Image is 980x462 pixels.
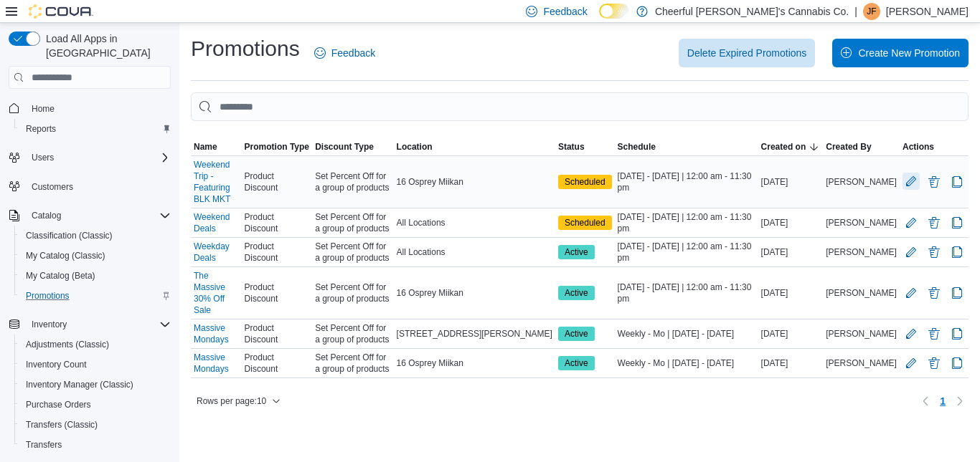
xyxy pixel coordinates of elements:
[940,394,946,408] span: 1
[397,328,552,340] span: [STREET_ADDRESS][PERSON_NAME]
[558,245,595,259] span: Active
[618,357,734,369] span: Weekly - Mo | [DATE] - [DATE]
[925,284,943,302] button: Delete Promotion
[312,138,393,155] button: Discount Type
[948,355,966,372] button: Clone Promotion
[315,141,374,153] span: Discount Type
[948,325,966,342] button: Clone Promotion
[194,211,239,234] a: Weekend Deals
[194,270,239,316] a: The Massive 30% Off Sale
[14,355,176,375] button: Inventory Count
[191,138,242,155] button: Name
[194,352,239,375] a: Massive Mondays
[26,149,60,166] button: Users
[20,227,118,244] a: Classification (Classic)
[951,393,969,410] button: Next page
[3,314,176,335] button: Inventory
[26,339,109,350] span: Adjustments (Classic)
[26,178,79,196] a: Customers
[925,355,943,372] button: Delete Promotion
[308,39,381,67] a: Feedback
[758,325,824,342] div: [DATE]
[618,281,755,304] span: [DATE] - [DATE] | 12:00 am - 11:30 pm
[3,206,176,226] button: Catalog
[903,214,920,231] button: Edit Promotion
[14,335,176,355] button: Adjustments (Classic)
[245,141,309,153] span: Promotion Type
[826,176,897,188] span: [PERSON_NAME]
[26,100,60,117] a: Home
[903,325,920,342] button: Edit Promotion
[26,178,171,196] span: Customers
[863,3,880,20] div: Jason Fitzpatrick
[20,416,171,433] span: Transfers (Classic)
[903,244,920,261] button: Edit Promotion
[20,287,75,304] a: Promotions
[655,3,849,20] p: Cheerful [PERSON_NAME]'s Cannabis Co.
[194,322,239,345] a: Massive Mondays
[14,415,176,435] button: Transfers (Classic)
[20,227,171,244] span: Classification (Classic)
[20,376,171,393] span: Inventory Manager (Classic)
[20,396,171,413] span: Purchase Orders
[558,356,595,370] span: Active
[903,355,920,372] button: Edit Promotion
[331,46,375,60] span: Feedback
[32,152,54,163] span: Users
[917,390,969,413] nav: Pagination for table:
[618,170,755,193] span: [DATE] - [DATE] | 12:00 am - 11:30 pm
[565,327,588,340] span: Active
[618,328,734,340] span: Weekly - Mo | [DATE] - [DATE]
[618,241,755,264] span: [DATE] - [DATE] | 12:00 am - 11:30 pm
[823,138,900,155] button: Created By
[26,379,133,390] span: Inventory Manager (Classic)
[397,357,463,369] span: 16 Osprey Miikan
[925,244,943,261] button: Delete Promotion
[758,284,824,302] div: [DATE]
[312,238,393,266] div: Set Percent Off for a group of products
[20,287,171,304] span: Promotions
[14,286,176,306] button: Promotions
[312,279,393,307] div: Set Percent Off for a group of products
[925,173,943,191] button: Delete Promotion
[615,138,758,155] button: Schedule
[14,266,176,286] button: My Catalog (Beta)
[194,241,239,264] a: Weekday Deals
[14,246,176,266] button: My Catalog (Classic)
[14,395,176,415] button: Purchase Orders
[20,396,97,413] a: Purchase Orders
[761,141,806,153] span: Created on
[618,211,755,234] span: [DATE] - [DATE] | 12:00 am - 11:30 pm
[934,390,951,413] button: Page 1 of 1
[934,390,951,413] ul: Pagination for table:
[948,173,966,191] button: Clone Promotion
[854,3,857,20] p: |
[245,241,310,264] span: Product Discount
[242,138,313,155] button: Promotion Type
[948,284,966,302] button: Clone Promotion
[20,120,171,138] span: Reports
[26,230,113,241] span: Classification (Classic)
[40,32,171,60] span: Load All Apps in [GEOGRAPHIC_DATA]
[26,123,56,135] span: Reports
[32,181,73,193] span: Customers
[758,173,824,191] div: [DATE]
[397,141,433,153] span: Location
[197,395,266,407] span: Rows per page : 10
[26,316,171,333] span: Inventory
[20,120,62,138] a: Reports
[618,141,656,153] span: Schedule
[397,217,446,228] span: All Locations
[758,244,824,261] div: [DATE]
[20,436,67,453] a: Transfers
[32,319,67,330] span: Inventory
[312,319,393,348] div: Set Percent Off for a group of products
[245,211,310,234] span: Product Discount
[925,325,943,342] button: Delete Promotion
[245,170,310,193] span: Product Discount
[20,267,101,284] a: My Catalog (Beta)
[599,19,600,19] span: Dark Mode
[948,244,966,261] button: Clone Promotion
[20,336,115,353] a: Adjustments (Classic)
[826,141,871,153] span: Created By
